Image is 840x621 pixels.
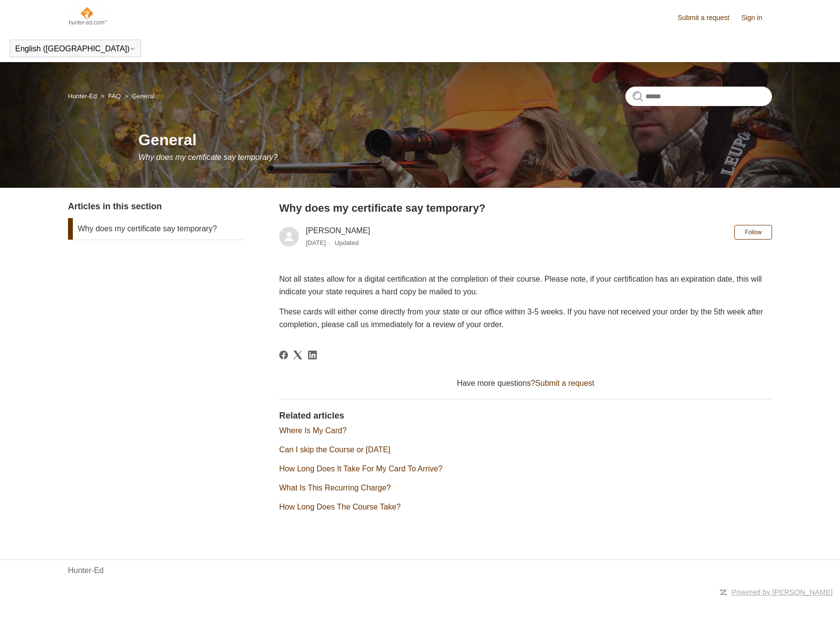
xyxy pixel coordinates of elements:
a: Sign in [741,13,772,23]
time: 05/10/2024, 14:04 [306,239,326,246]
li: Updated [334,239,358,246]
a: How Long Does The Course Take? [279,503,400,511]
h2: Why does my certificate say temporary? [279,200,772,216]
a: Submit a request [535,379,595,387]
button: Follow Article [734,225,772,240]
li: FAQ [99,92,123,100]
span: Articles in this section [68,201,162,211]
a: Powered by [PERSON_NAME] [731,588,833,596]
svg: Share this page on X Corp [293,351,302,359]
a: How Long Does It Take For My Card To Arrive? [279,465,442,473]
a: What Is This Recurring Charge? [279,484,391,492]
span: Not all states allow for a digital certification at the completion of their course. Please note, ... [279,275,762,296]
a: Hunter-Ed [68,92,97,100]
button: English ([GEOGRAPHIC_DATA]) [15,44,135,53]
div: [PERSON_NAME] [306,225,370,248]
span: These cards will either come directly from your state or our office within 3-5 weeks. If you have... [279,308,763,329]
a: Why does my certificate say temporary? [68,218,244,240]
input: Search [625,87,772,106]
a: Submit a request [678,13,739,23]
a: General [132,92,155,100]
a: LinkedIn [308,351,317,359]
svg: Share this page on LinkedIn [308,351,317,359]
li: Hunter-Ed [68,92,99,100]
span: Why does my certificate say temporary? [138,153,278,161]
svg: Share this page on Facebook [279,351,288,359]
a: X Corp [293,351,302,359]
div: Have more questions? [279,377,772,389]
h2: Related articles [279,409,772,422]
a: Can I skip the Course or [DATE] [279,445,390,454]
a: FAQ [108,92,121,100]
a: Hunter-Ed [68,565,104,577]
a: Facebook [279,351,288,359]
a: Where Is My Card? [279,426,347,435]
h1: General [138,128,772,152]
img: Hunter-Ed Help Center home page [68,6,108,25]
li: General [123,92,155,100]
div: Chat Support [777,588,833,614]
